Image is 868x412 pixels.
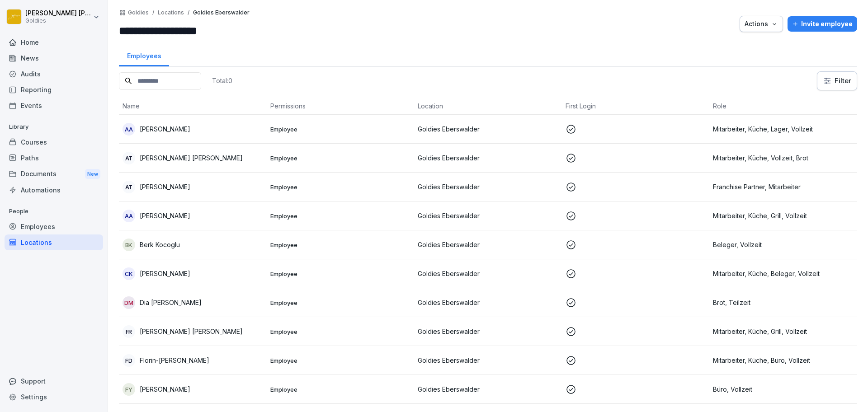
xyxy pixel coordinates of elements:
[270,270,411,278] p: Employee
[140,153,243,163] p: [PERSON_NAME] [PERSON_NAME]
[128,9,149,16] a: Goldies
[414,98,562,115] th: Location
[140,269,190,278] p: [PERSON_NAME]
[418,211,558,220] p: Goldies Eberswalder
[5,219,103,234] a: Employees
[193,9,250,16] p: Goldies Eberswalder
[713,269,854,278] p: Mitarbeiter, Küche, Beleger, Vollzeit
[140,356,209,365] p: Florin-[PERSON_NAME]
[140,211,190,220] p: [PERSON_NAME]
[270,385,411,393] p: Employee
[713,327,854,336] p: Mitarbeiter, Küche, Grill, Vollzeit
[788,16,857,32] button: Invite employee
[119,98,267,115] th: Name
[5,82,103,98] a: Reporting
[713,240,854,249] p: Beleger, Vollzeit
[123,239,135,251] div: BK
[158,9,184,16] p: Locations
[418,153,558,163] p: Goldies Eberswalder
[123,354,135,367] div: FD
[418,327,558,336] p: Goldies Eberswalder
[5,34,103,50] a: Home
[5,166,103,183] a: DocumentsNew
[418,269,558,278] p: Goldies Eberswalder
[270,356,411,365] p: Employee
[270,241,411,249] p: Employee
[418,240,558,249] p: Goldies Eberswalder
[25,9,91,17] p: [PERSON_NAME] [PERSON_NAME]
[123,152,135,164] div: AT
[745,19,778,29] div: Actions
[5,389,103,405] a: Settings
[5,66,103,82] a: Audits
[418,124,558,134] p: Goldies Eberswalder
[123,210,135,222] div: AA
[5,120,103,134] p: Library
[270,328,411,336] p: Employee
[5,98,103,113] a: Events
[5,234,103,250] a: Locations
[140,240,180,249] p: Berk Kocoglu
[418,356,558,365] p: Goldies Eberswalder
[5,182,103,198] a: Automations
[212,76,232,85] p: Total: 0
[140,327,243,336] p: [PERSON_NAME] [PERSON_NAME]
[823,76,851,85] div: Filter
[188,9,189,16] p: /
[709,98,857,115] th: Role
[140,124,190,134] p: [PERSON_NAME]
[5,50,103,66] a: News
[5,150,103,166] a: Paths
[123,383,135,396] div: FY
[713,211,854,220] p: Mitarbeiter, Küche, Grill, Vollzeit
[119,43,169,66] a: Employees
[123,296,135,309] div: DM
[562,98,710,115] th: First Login
[123,123,135,136] div: AA
[140,384,190,394] p: [PERSON_NAME]
[713,182,854,192] p: Franchise Partner, Mitarbeiter
[270,299,411,307] p: Employee
[5,166,103,183] div: Documents
[123,325,135,338] div: FR
[713,124,854,134] p: Mitarbeiter, Küche, Lager, Vollzeit
[792,19,853,29] div: Invite employee
[270,212,411,220] p: Employee
[418,384,558,394] p: Goldies Eberswalder
[713,384,854,394] p: Büro, Vollzeit
[713,298,854,307] p: Brot, Teilzeit
[123,181,135,193] div: AT
[152,9,154,16] p: /
[270,183,411,191] p: Employee
[5,134,103,150] a: Courses
[270,125,411,133] p: Employee
[713,153,854,163] p: Mitarbeiter, Küche, Vollzeit, Brot
[5,204,103,219] p: People
[740,16,783,32] button: Actions
[5,373,103,389] div: Support
[713,356,854,365] p: Mitarbeiter, Küche, Büro, Vollzeit
[85,169,100,179] div: New
[123,267,135,280] div: CK
[267,98,415,115] th: Permissions
[418,298,558,307] p: Goldies Eberswalder
[140,182,190,192] p: [PERSON_NAME]
[140,298,202,307] p: Dia [PERSON_NAME]
[817,72,857,90] button: Filter
[418,182,558,192] p: Goldies Eberswalder
[25,18,91,24] p: Goldies
[270,154,411,162] p: Employee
